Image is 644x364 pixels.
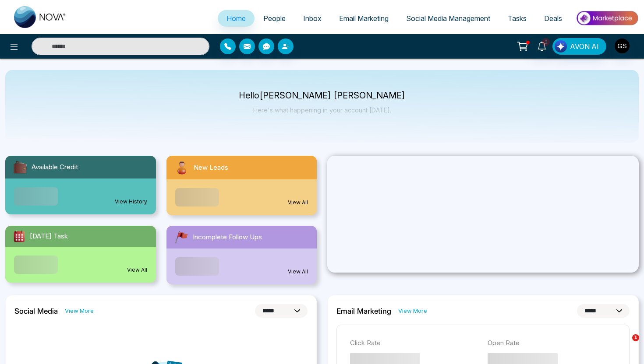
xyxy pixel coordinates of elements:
span: [DATE] Task [30,231,68,241]
span: Inbox [303,14,322,23]
p: Open Rate [488,338,616,348]
a: Social Media Management [397,10,499,27]
iframe: Intercom live chat [614,334,635,355]
span: Incomplete Follow Ups [193,232,262,242]
button: AVON AI [552,38,606,55]
img: User Avatar [615,38,630,53]
a: Home [218,10,255,27]
span: People [263,14,286,23]
span: AVON AI [570,41,599,52]
span: Social Media Management [406,14,490,23]
a: View History [115,198,147,206]
img: Nova CRM Logo [14,6,67,28]
img: todayTask.svg [12,229,26,243]
img: Market-place.gif [575,8,639,28]
span: Available Credit [32,162,78,172]
span: Deals [544,14,562,23]
a: Inbox [294,10,330,27]
a: Email Marketing [330,10,397,27]
p: Here's what happening in your account [DATE]. [239,106,405,114]
span: 2 [542,38,550,46]
a: Incomplete Follow UpsView All [161,226,322,284]
span: Home [226,14,246,23]
img: Lead Flow [555,40,567,52]
img: followUps.svg [173,229,189,245]
span: Tasks [508,14,527,23]
span: 1 [632,334,639,341]
span: New Leads [194,163,228,173]
a: View All [127,266,147,274]
a: View More [65,307,94,315]
a: People [255,10,294,27]
h2: Social Media [14,307,58,315]
a: View More [398,307,427,315]
a: View All [288,268,308,276]
img: availableCredit.svg [12,159,28,175]
img: newLeads.svg [173,159,190,176]
p: Click Rate [350,338,479,348]
a: View All [288,199,308,206]
a: New LeadsView All [161,156,322,215]
h2: Email Marketing [336,307,391,315]
a: Deals [535,10,571,27]
a: Tasks [499,10,535,27]
a: 2 [531,38,552,53]
span: Email Marketing [339,14,389,23]
p: Hello [PERSON_NAME] [PERSON_NAME] [239,92,405,99]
